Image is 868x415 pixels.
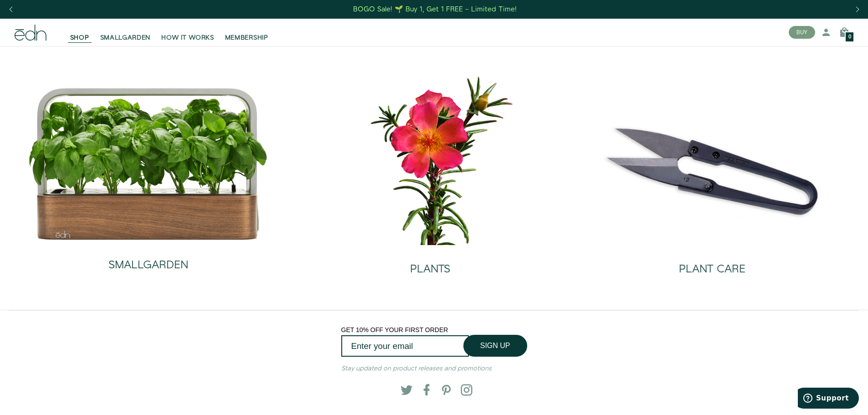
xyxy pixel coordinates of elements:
span: MEMBERSHIP [225,33,268,42]
button: SIGN UP [463,335,527,357]
button: BUY [789,26,815,39]
span: HOW IT WORKS [161,33,214,42]
a: SHOP [65,22,95,42]
iframe: Opens a widget where you can find more information [798,388,859,410]
h2: SMALLGARDEN [108,259,188,271]
a: BOGO Sale! 🌱 Buy 1, Get 1 FREE – Limited Time! [352,2,518,16]
a: MEMBERSHIP [220,22,274,42]
input: Enter your email [341,335,469,357]
span: SHOP [70,33,89,42]
h2: PLANTS [410,263,450,275]
a: SMALLGARDEN [28,241,268,278]
a: HOW IT WORKS [156,22,219,42]
span: GET 10% OFF YOUR FIRST ORDER [341,326,448,333]
div: BOGO Sale! 🌱 Buy 1, Get 1 FREE – Limited Time! [353,5,517,14]
a: PLANTS [297,245,564,282]
a: PLANT CARE [579,245,846,282]
em: Stay updated on product releases and promotions [341,364,492,373]
a: SMALLGARDEN [95,22,156,42]
h2: PLANT CARE [679,263,745,275]
span: SMALLGARDEN [100,33,151,42]
span: 0 [848,35,851,40]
